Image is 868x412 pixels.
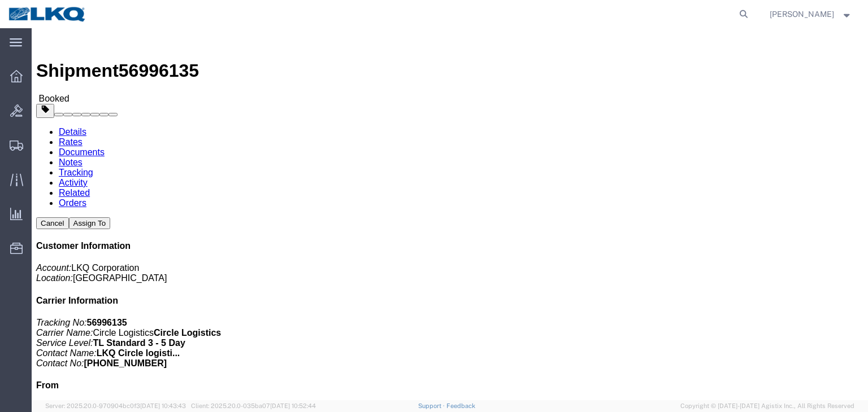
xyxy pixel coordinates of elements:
[8,6,87,23] img: logo
[140,402,186,409] span: [DATE] 10:43:43
[418,402,446,409] a: Support
[446,402,475,409] a: Feedback
[769,7,853,21] button: [PERSON_NAME]
[680,401,854,411] span: Copyright © [DATE]-[DATE] Agistix Inc., All Rights Reserved
[191,402,316,409] span: Client: 2025.20.0-035ba07
[32,28,868,400] iframe: FS Legacy Container
[45,402,186,409] span: Server: 2025.20.0-970904bc0f3
[770,8,834,20] span: Abby Hamilton
[270,402,316,409] span: [DATE] 10:52:44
